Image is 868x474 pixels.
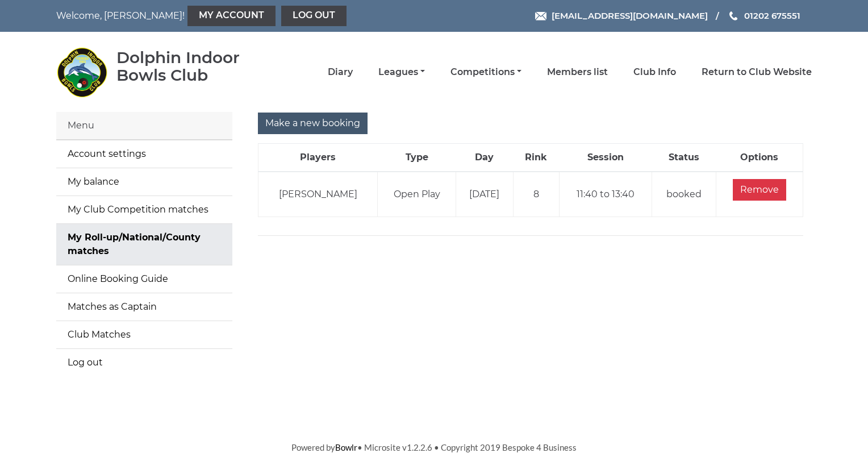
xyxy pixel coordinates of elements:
[702,66,812,78] a: Return to Club Website
[56,168,232,196] a: My balance
[547,66,608,78] a: Members list
[56,321,232,348] a: Club Matches
[535,12,546,20] img: Email
[258,113,368,134] input: Make a new booking
[559,172,652,217] td: 11:40 to 13:40
[513,172,559,217] td: 8
[328,66,353,78] a: Diary
[378,66,425,78] a: Leagues
[281,6,347,26] a: Log out
[56,196,232,223] a: My Club Competition matches
[535,9,708,22] a: Email [EMAIL_ADDRESS][DOMAIN_NAME]
[56,349,232,376] a: Log out
[716,144,803,172] th: Options
[56,140,232,168] a: Account settings
[513,144,559,172] th: Rink
[559,144,652,172] th: Session
[552,10,708,21] span: [EMAIL_ADDRESS][DOMAIN_NAME]
[456,172,514,217] td: [DATE]
[258,144,378,172] th: Players
[378,144,456,172] th: Type
[633,66,676,78] a: Club Info
[56,112,232,140] div: Menu
[116,49,273,84] div: Dolphin Indoor Bowls Club
[291,442,577,452] span: Powered by • Microsite v1.2.2.6 • Copyright 2019 Bespoke 4 Business
[652,144,716,172] th: Status
[56,293,232,321] a: Matches as Captain
[450,66,521,78] a: Competitions
[56,265,232,293] a: Online Booking Guide
[652,172,716,217] td: booked
[258,172,378,217] td: [PERSON_NAME]
[728,9,800,22] a: Phone us 01202 675551
[744,10,800,21] span: 01202 675551
[335,442,357,452] a: Bowlr
[733,179,786,201] input: Remove
[378,172,456,217] td: Open Play
[56,6,361,26] nav: Welcome, [PERSON_NAME]!
[187,6,276,26] a: My Account
[456,144,514,172] th: Day
[56,47,107,98] img: Dolphin Indoor Bowls Club
[729,11,737,20] img: Phone us
[56,224,232,265] a: My Roll-up/National/County matches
